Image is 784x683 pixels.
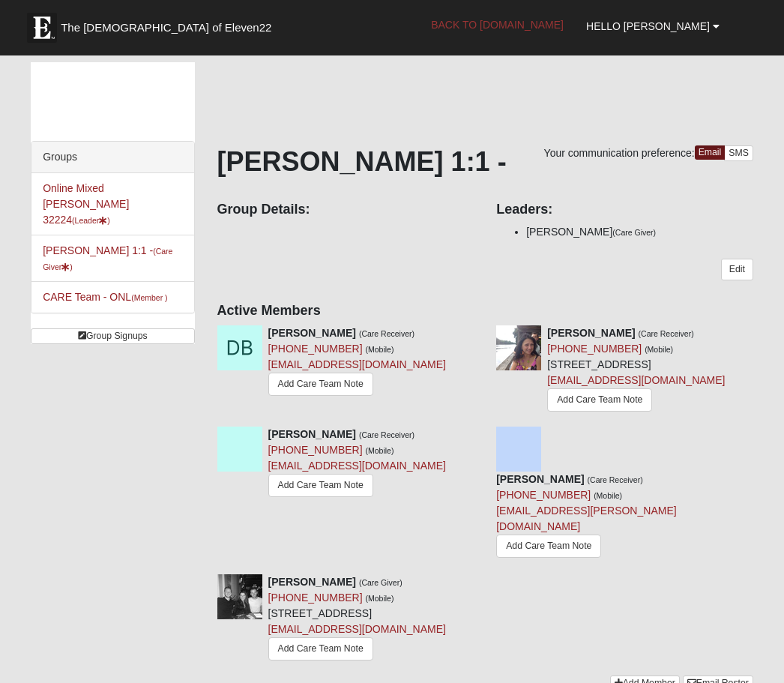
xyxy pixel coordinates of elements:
[268,343,363,355] a: [PHONE_NUMBER]
[268,637,373,661] a: Add Care Team Note
[131,293,167,302] small: (Member )
[217,145,753,178] h1: [PERSON_NAME] 1:1 -
[612,228,656,237] small: (Care Giver)
[547,325,725,415] div: [STREET_ADDRESS]
[645,345,673,354] small: (Mobile)
[544,147,695,159] span: Your communication preference:
[268,444,363,456] a: [PHONE_NUMBER]
[496,535,601,558] a: Add Care Team Note
[366,446,394,455] small: (Mobile)
[268,460,446,472] a: [EMAIL_ADDRESS][DOMAIN_NAME]
[268,428,356,440] strong: [PERSON_NAME]
[496,505,676,532] a: [EMAIL_ADDRESS][PERSON_NAME][DOMAIN_NAME]
[588,475,643,484] small: (Care Receiver)
[359,430,414,439] small: (Care Receiver)
[72,216,110,225] small: (Leader )
[217,202,474,218] h4: Group Details:
[268,576,356,588] strong: [PERSON_NAME]
[359,578,402,587] small: (Care Giver)
[575,7,731,45] a: Hello [PERSON_NAME]
[547,388,652,412] a: Add Care Team Note
[724,145,753,161] a: SMS
[594,491,622,500] small: (Mobile)
[61,20,271,35] span: The [DEMOGRAPHIC_DATA] of Eleven22
[43,291,167,303] a: CARE Team - ONL(Member )
[43,244,172,272] a: [PERSON_NAME] 1:1 -(Care Giver)
[496,489,591,501] a: [PHONE_NUMBER]
[496,473,584,485] strong: [PERSON_NAME]
[420,6,575,43] a: Back to [DOMAIN_NAME]
[268,327,356,339] strong: [PERSON_NAME]
[268,358,446,370] a: [EMAIL_ADDRESS][DOMAIN_NAME]
[19,5,319,43] a: The [DEMOGRAPHIC_DATA] of Eleven22
[547,327,635,339] strong: [PERSON_NAME]
[366,345,394,354] small: (Mobile)
[31,142,193,173] div: Groups
[31,328,194,344] a: Group Signups
[526,224,753,240] li: [PERSON_NAME]
[268,474,373,497] a: Add Care Team Note
[547,343,642,355] a: [PHONE_NUMBER]
[547,374,725,386] a: [EMAIL_ADDRESS][DOMAIN_NAME]
[359,329,414,338] small: (Care Receiver)
[268,623,446,635] a: [EMAIL_ADDRESS][DOMAIN_NAME]
[695,145,726,160] a: Email
[586,20,710,32] span: Hello [PERSON_NAME]
[366,594,394,603] small: (Mobile)
[43,182,129,226] a: Online Mixed [PERSON_NAME] 32224(Leader)
[268,592,363,604] a: [PHONE_NUMBER]
[268,373,373,396] a: Add Care Team Note
[496,202,753,218] h4: Leaders:
[268,574,446,664] div: [STREET_ADDRESS]
[217,303,753,319] h4: Active Members
[27,13,57,43] img: Eleven22 logo
[639,329,694,338] small: (Care Receiver)
[721,259,753,280] a: Edit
